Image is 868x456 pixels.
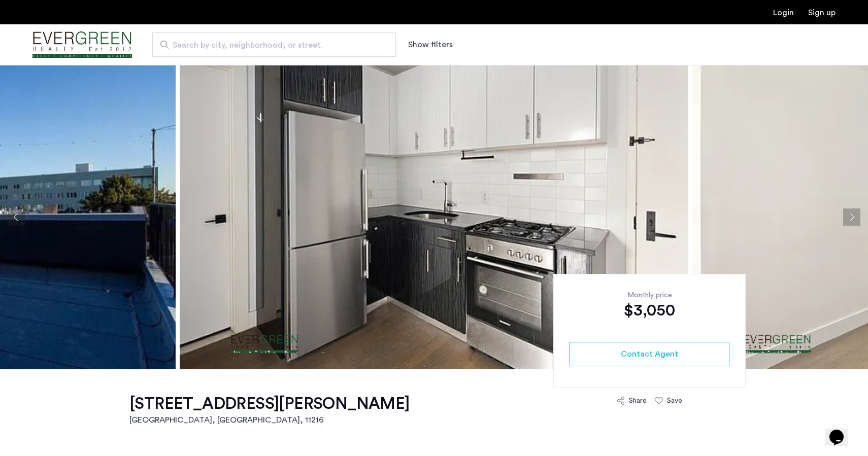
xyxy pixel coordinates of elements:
[180,65,688,369] img: apartment
[621,348,678,360] span: Contact Agent
[843,208,860,226] button: Next apartment
[570,290,729,300] div: Monthly price
[129,414,410,426] h2: [GEOGRAPHIC_DATA], [GEOGRAPHIC_DATA] , 11216
[570,300,729,321] div: $3,050
[173,39,368,51] span: Search by city, neighborhood, or street.
[8,208,25,226] button: Previous apartment
[32,26,132,64] img: logo
[129,394,410,426] a: [STREET_ADDRESS][PERSON_NAME][GEOGRAPHIC_DATA], [GEOGRAPHIC_DATA], 11216
[129,394,410,414] h1: [STREET_ADDRESS][PERSON_NAME]
[825,415,858,446] iframe: chat widget
[570,342,729,366] button: button
[773,9,794,17] a: Login
[667,396,682,406] div: Save
[152,32,396,57] input: Apartment Search
[32,26,132,64] a: Cazamio Logo
[808,9,836,17] a: Registration
[629,396,647,406] div: Share
[408,39,453,51] button: Show or hide filters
